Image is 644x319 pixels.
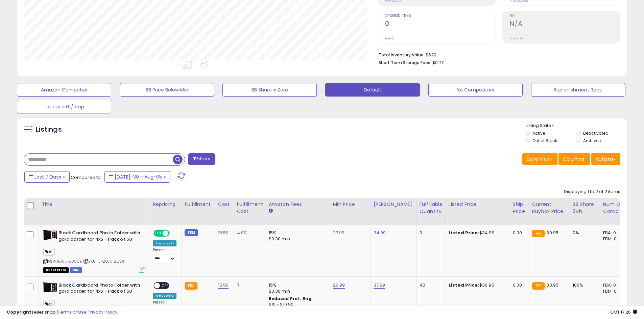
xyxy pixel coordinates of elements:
[583,138,601,143] label: Archived
[153,201,179,208] div: Repricing
[603,282,625,288] div: FBA: 0
[603,230,625,236] div: FBA: 0
[449,282,505,288] div: $30.95
[374,282,385,289] a: 37.99
[583,130,609,136] label: Deactivated
[222,83,317,97] button: BB Share = Zero
[573,201,597,215] div: BB Share 24h.
[532,138,557,143] label: Out of Stock
[564,189,620,195] div: Displaying 1 to 2 of 2 items
[58,309,87,315] a: Terms of Use
[385,36,395,41] small: Prev: 0
[168,231,179,236] span: OFF
[449,230,505,236] div: $34.99
[374,230,386,236] a: 34.99
[510,20,620,29] h2: N/A
[532,230,545,237] small: FBA
[24,171,70,183] button: Last 7 Days
[17,100,111,113] button: tot rev diff /drop
[526,123,627,129] p: Listing States:
[420,282,440,288] div: 40
[532,282,545,290] small: FBA
[83,259,124,264] span: | SKU: 1L-Q0JK-8DVR
[420,230,440,236] div: 0
[237,230,247,236] a: 4.00
[591,153,620,165] button: Actions
[269,236,325,242] div: $0.30 min
[428,83,523,97] button: No Competitors
[379,60,431,65] b: Short Term Storage Fees:
[374,201,414,208] div: [PERSON_NAME]
[432,59,444,66] span: $0.77
[522,153,557,165] button: Save View
[36,125,62,134] h5: Listings
[88,309,117,315] a: Privacy Policy
[379,52,425,58] b: Total Inventory Value:
[58,282,141,296] b: Black Cardboard Photo Folder with gold border for 4x6 - Pack of 50
[573,282,595,288] div: 100%
[185,282,197,290] small: FBA
[333,230,345,236] a: 27.99
[449,282,479,288] b: Listed Price:
[510,14,620,18] span: ROI
[71,174,102,181] span: Compared to:
[546,282,558,288] span: 30.95
[218,282,229,289] a: 15.50
[42,201,147,208] div: Title
[154,231,163,236] span: ON
[120,83,214,97] button: BB Price Below Min
[546,230,558,236] span: 30.95
[57,259,82,264] a: B00JF80CCE
[58,230,141,244] b: Black Cardboard Photo Folder with gold border for 4x6 - Pack of 50
[70,267,82,273] span: FBM
[153,248,176,263] div: Preset:
[610,309,637,315] span: 2025-08-13 17:26 GMT
[603,201,628,215] div: Num of Comp.
[563,156,584,162] span: Columns
[513,282,524,288] div: 0.00
[7,309,117,316] div: seller snap | |
[449,230,479,236] b: Listed Price:
[115,174,162,180] span: [DATE]-30 - Aug-05
[153,293,176,299] div: Amazon AI
[7,309,31,315] strong: Copyright
[269,201,327,208] div: Amazon Fees
[333,282,345,289] a: 26.99
[43,230,145,272] div: ASIN:
[104,171,170,183] button: [DATE]-30 - Aug-05
[269,282,325,288] div: 15%
[325,83,420,97] button: Default
[532,201,567,215] div: Current Buybox Price
[573,230,595,236] div: 0%
[513,230,524,236] div: 0.00
[385,14,495,18] span: Ordered Items
[385,20,495,29] h2: 0
[185,229,198,236] small: FBM
[420,201,443,215] div: Fulfillable Quantity
[269,288,325,294] div: $0.30 min
[237,201,263,215] div: Fulfillment Cost
[269,296,313,301] b: Reduced Prof. Rng.
[603,236,625,242] div: FBM: 0
[603,288,625,294] div: FBM: 0
[379,50,615,58] li: $620
[532,130,545,136] label: Active
[34,174,61,180] span: Last 7 Days
[510,36,523,41] small: Prev: N/A
[153,240,176,246] div: Amazon AI
[237,282,261,288] div: 7
[43,248,55,256] span: AI
[218,201,231,208] div: Cost
[513,201,526,215] div: Ship Price
[449,201,507,208] div: Listed Price
[43,282,57,292] img: 41tDYagPZPL._SL40_.jpg
[43,230,57,240] img: 41tDYagPZPL._SL40_.jpg
[43,267,69,273] span: All listings that are currently out of stock and unavailable for purchase on Amazon
[531,83,625,97] button: Replenishment Recs.
[17,83,111,97] button: Amazon Competes
[558,153,590,165] button: Columns
[333,201,368,208] div: Min Price
[185,201,212,208] div: Fulfillment
[269,208,273,214] small: Amazon Fees.
[188,153,215,165] button: Filters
